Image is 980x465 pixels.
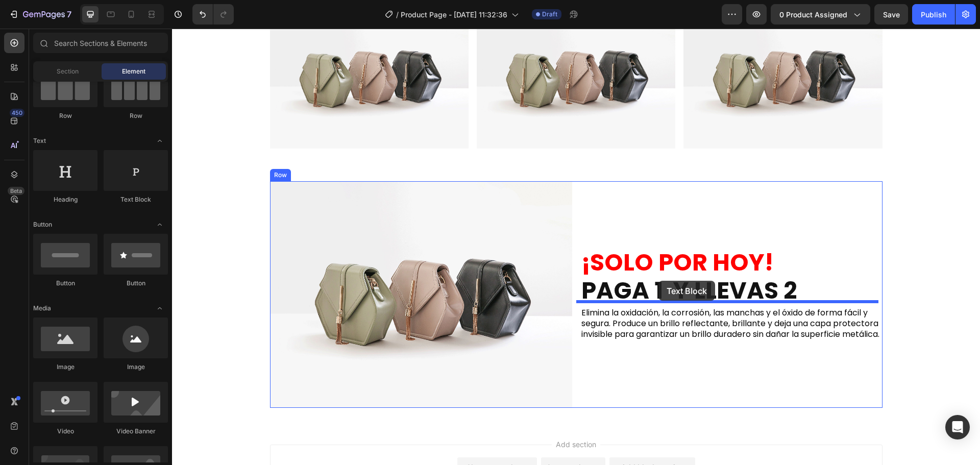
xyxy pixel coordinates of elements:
[104,195,168,204] div: Text Block
[8,187,24,195] div: Beta
[172,29,980,465] iframe: Design area
[4,4,76,25] button: 7
[779,9,847,20] span: 0 product assigned
[401,9,507,20] span: Product Page - [DATE] 11:32:36
[33,136,46,145] span: Text
[771,4,870,25] button: 0 product assigned
[33,427,97,436] div: Video
[542,10,557,19] span: Draft
[33,220,52,229] span: Button
[921,9,946,20] div: Publish
[192,4,234,25] div: Undo/Redo
[33,362,97,372] div: Image
[945,415,970,439] div: Open Intercom Messenger
[67,8,71,20] p: 7
[33,33,168,53] input: Search Sections & Elements
[152,133,168,149] span: Toggle open
[57,67,79,76] span: Section
[104,279,168,288] div: Button
[33,304,51,313] span: Media
[122,67,145,76] span: Element
[104,111,168,120] div: Row
[10,109,24,117] div: 450
[33,111,97,120] div: Row
[912,4,955,25] button: Publish
[152,216,168,233] span: Toggle open
[396,9,399,20] span: /
[883,10,900,19] span: Save
[104,427,168,436] div: Video Banner
[33,195,97,204] div: Heading
[104,362,168,372] div: Image
[33,279,97,288] div: Button
[874,4,908,25] button: Save
[152,300,168,316] span: Toggle open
